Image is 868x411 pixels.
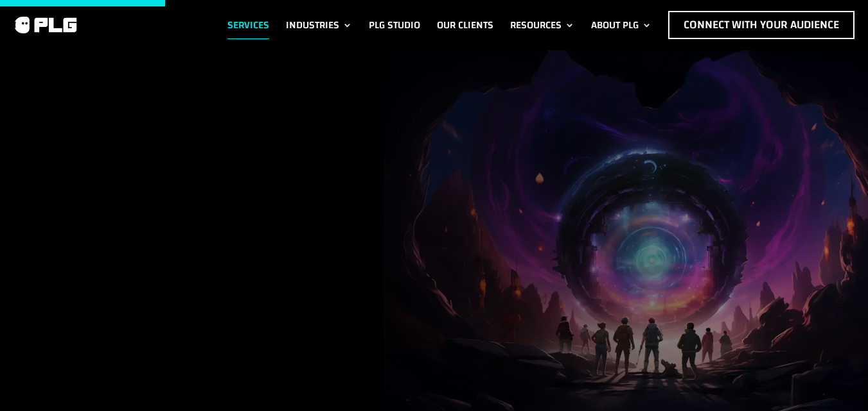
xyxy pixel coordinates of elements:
a: Resources [510,11,574,39]
a: Our Clients [437,11,493,39]
a: PLG Studio [369,11,420,39]
a: Connect with Your Audience [668,11,855,39]
a: Services [227,11,269,39]
a: Industries [286,11,352,39]
a: About PLG [591,11,651,39]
